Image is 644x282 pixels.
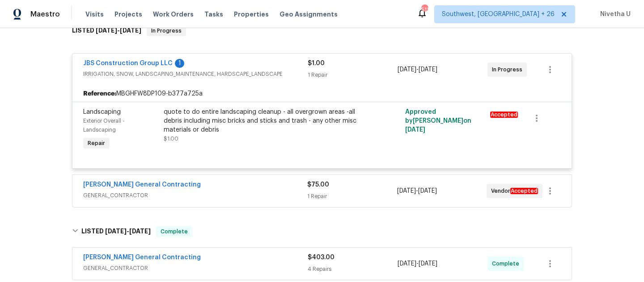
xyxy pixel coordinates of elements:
[83,60,173,66] a: JBS Construction Group LLC
[307,192,397,201] div: 1 Repair
[421,5,428,14] div: 511
[72,86,572,102] div: MBGHFW8DP109-b377a725a
[398,259,437,268] span: -
[164,136,178,141] span: $1.00
[83,264,308,273] span: GENERAL_CONTRACTOR
[308,60,325,66] span: $1.00
[308,265,398,274] div: 4 Repairs
[308,254,335,261] span: $403.00
[83,254,201,261] a: [PERSON_NAME] General Contracting
[83,118,125,133] span: Exterior Overall - Landscaping
[397,187,437,195] span: -
[84,139,109,148] span: Repair
[307,182,329,188] span: $75.00
[308,70,398,79] div: 1 Repair
[69,217,575,246] div: LISTED [DATE]-[DATE]Complete
[405,109,471,133] span: Approved by [PERSON_NAME] on
[72,25,141,36] h6: LISTED
[83,191,307,200] span: GENERAL_CONTRACTOR
[492,259,523,268] span: Complete
[129,228,151,234] span: [DATE]
[148,26,185,35] span: In Progress
[83,109,121,115] span: Landscaping
[234,10,269,19] span: Properties
[418,188,437,194] span: [DATE]
[175,59,184,68] div: 1
[491,187,542,195] span: Vendor
[30,10,60,19] span: Maestro
[114,10,142,19] span: Projects
[405,127,425,133] span: [DATE]
[96,27,117,33] span: [DATE]
[85,10,104,19] span: Visits
[442,10,555,19] span: Southwest, [GEOGRAPHIC_DATA] + 26
[153,10,194,19] span: Work Orders
[419,66,437,73] span: [DATE]
[597,10,631,19] span: Nivetha U
[398,261,416,267] span: [DATE]
[81,226,151,237] h6: LISTED
[120,27,141,33] span: [DATE]
[83,182,201,188] a: [PERSON_NAME] General Contracting
[105,228,127,234] span: [DATE]
[280,10,338,19] span: Geo Assignments
[83,89,116,98] b: Reference:
[157,227,191,236] span: Complete
[204,11,223,17] span: Tasks
[510,188,538,194] em: Accepted
[164,108,360,134] div: quote to do entire landscaping cleanup - all overgrown areas -all debris including misc bricks an...
[96,27,141,33] span: -
[69,17,575,45] div: LISTED [DATE]-[DATE]In Progress
[105,228,151,234] span: -
[419,261,437,267] span: [DATE]
[83,70,308,79] span: IRRIGATION, SNOW, LANDSCAPING_MAINTENANCE, HARDSCAPE_LANDSCAPE
[398,66,416,73] span: [DATE]
[398,65,437,74] span: -
[397,188,416,194] span: [DATE]
[492,65,526,74] span: In Progress
[490,112,518,118] em: Accepted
